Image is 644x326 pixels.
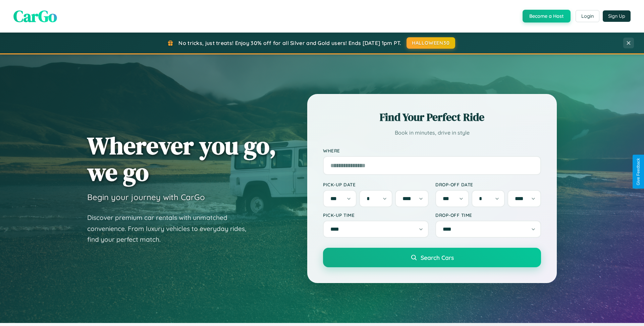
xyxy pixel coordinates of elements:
[178,40,401,46] span: No tricks, just treats! Enjoy 30% off for all Silver and Gold users! Ends [DATE] 1pm PT.
[421,254,454,261] span: Search Cars
[435,212,541,218] label: Drop-off Time
[323,248,541,267] button: Search Cars
[523,10,571,22] button: Become a Host
[323,212,429,218] label: Pick-up Time
[407,37,455,49] button: HALLOWEEN30
[87,212,255,245] p: Discover premium car rentals with unmatched convenience. From luxury vehicles to everyday rides, ...
[323,182,429,187] label: Pick-up Date
[13,5,57,27] span: CarGo
[576,10,599,22] button: Login
[87,132,276,185] h1: Wherever you go, we go
[636,158,641,185] div: Give Feedback
[323,110,541,125] h2: Find Your Perfect Ride
[323,148,541,153] label: Where
[603,10,631,22] button: Sign Up
[87,192,205,202] h3: Begin your journey with CarGo
[323,128,541,138] p: Book in minutes, drive in style
[435,182,541,187] label: Drop-off Date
